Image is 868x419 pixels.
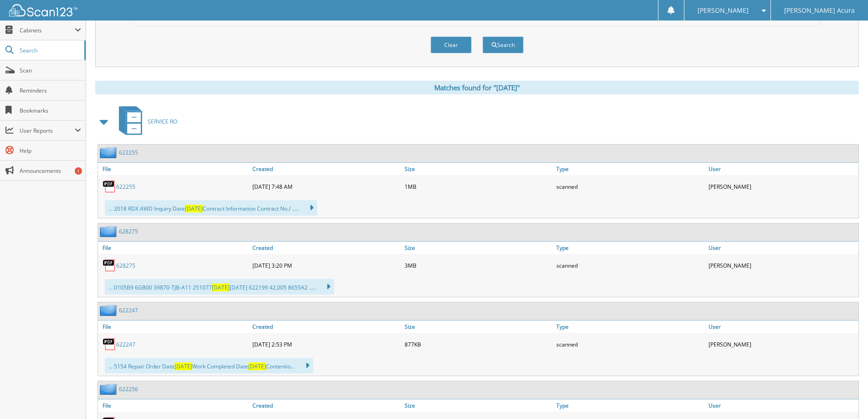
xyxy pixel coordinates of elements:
div: 3MB [402,256,555,274]
img: folder2.png [100,305,119,316]
div: [PERSON_NAME] [706,256,858,274]
a: Created [250,399,402,412]
img: PDF.png [103,337,116,351]
a: File [98,399,250,412]
span: User Reports [20,127,75,134]
button: Search [483,36,524,53]
span: [DATE] [248,362,266,370]
a: Type [554,163,706,175]
a: Size [402,242,555,254]
span: Help [20,147,81,155]
div: scanned [554,177,706,196]
div: [DATE] 3:20 PM [250,256,402,274]
a: SERVICE RO [113,103,177,140]
a: File [98,242,250,254]
span: Reminders [20,87,81,94]
img: folder2.png [100,226,119,237]
img: folder2.png [100,147,119,158]
img: PDF.png [103,259,116,272]
div: 877KB [402,335,555,353]
div: scanned [554,256,706,274]
img: scan123-logo-white.svg [9,4,77,16]
a: User [706,399,858,412]
div: [DATE] 2:53 PM [250,335,402,353]
span: Announcements [20,167,81,175]
a: 622256 [119,385,138,393]
img: folder2.png [100,383,119,395]
a: Type [554,321,706,333]
a: 622247 [119,306,138,314]
span: [DATE] [185,205,203,212]
span: Cabinets [20,26,75,34]
div: 1MB [402,177,555,196]
span: [PERSON_NAME] [698,8,749,13]
a: 622247 [116,341,135,348]
button: Clear [431,36,472,53]
span: [DATE] [212,284,230,291]
div: [PERSON_NAME] [706,335,858,353]
a: User [706,163,858,175]
a: Type [554,399,706,412]
div: scanned [554,335,706,353]
a: Size [402,321,555,333]
a: User [706,321,858,333]
a: 622255 [119,149,138,156]
a: 628275 [116,262,135,269]
a: Created [250,242,402,254]
div: Matches found for "[DATE]" [95,81,859,94]
a: Size [402,163,555,175]
a: Created [250,321,402,333]
a: Created [250,163,402,175]
a: User [706,242,858,254]
span: Search [20,47,80,54]
span: Scan [20,67,81,74]
img: PDF.png [103,180,116,193]
div: ... 2018 RDX AWD Inquiry Date Contract Information Contract No./ ..... [105,200,317,216]
span: Bookmarks [20,107,81,114]
a: File [98,321,250,333]
span: [DATE] [175,362,192,370]
div: [DATE] 7:48 AM [250,177,402,196]
div: [PERSON_NAME] [706,177,858,196]
a: Type [554,242,706,254]
a: File [98,163,250,175]
a: 622255 [116,183,135,191]
div: ... 0105B9 6GB00 39870-TJB-A11 251077 [DATE] 622199 42,005 8655A2 ..... [105,279,334,295]
div: ... 5154 Repair Order Date Work Completed Date Contentio... [105,358,313,373]
a: Size [402,399,555,412]
div: 1 [75,167,82,175]
span: [PERSON_NAME] Acura [784,8,855,13]
span: SERVICE RO [148,118,177,125]
a: 628275 [119,228,138,235]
